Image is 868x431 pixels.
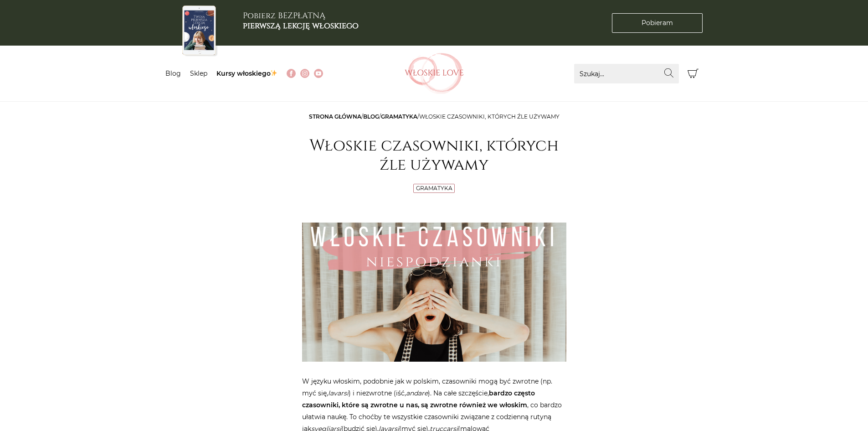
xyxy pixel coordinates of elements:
[309,113,361,120] a: Strona główna
[216,69,278,78] a: Kursy włoskiego
[302,389,535,409] strong: bardzo często czasowniki, które są zwrotne u nas, są zwrotne również we włoskim
[405,53,464,94] img: Włoskielove
[165,69,181,78] a: Blog
[612,13,703,33] a: Pobieram
[243,11,359,31] h3: Pobierz BEZPŁATNĄ
[419,113,560,120] span: Włoskie czasowniki, których źle używamy
[328,389,349,397] em: lavarsi
[302,136,566,175] h1: Włoskie czasowniki, których źle używamy
[406,389,428,397] em: andare
[363,113,379,120] a: Blog
[271,70,277,76] img: ✨
[642,18,673,28] span: Pobieram
[243,20,359,31] b: pierwszą lekcję włoskiego
[574,64,679,83] input: Szukaj...
[309,113,560,120] span: / / /
[190,69,207,78] a: Sklep
[381,113,417,120] a: Gramatyka
[416,185,452,192] a: Gramatyka
[683,64,703,83] button: Koszyk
